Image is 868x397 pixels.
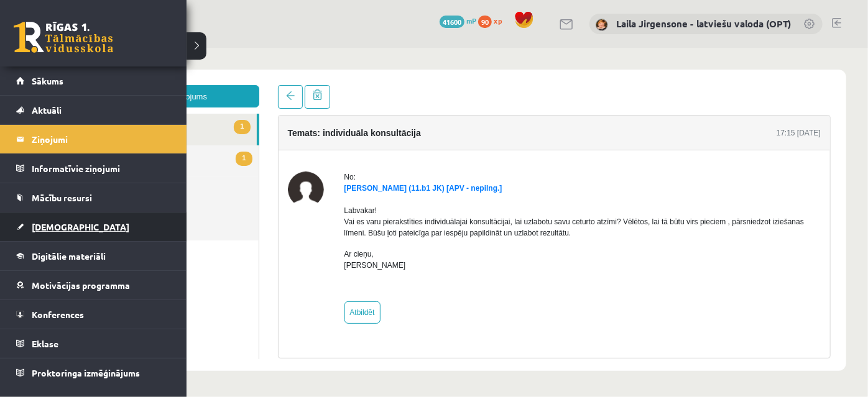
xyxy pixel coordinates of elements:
a: Proktoringa izmēģinājums [16,358,171,387]
span: Digitālie materiāli [32,250,106,262]
div: No: [295,124,772,135]
span: Konferences [32,309,84,320]
a: Jauns ziņojums [37,37,210,60]
a: Eklase [16,329,171,358]
span: 1 [186,104,202,118]
a: [DEMOGRAPHIC_DATA] [16,212,171,241]
a: Dzēstie [37,161,209,193]
a: 90 xp [478,16,508,25]
a: Digitālie materiāli [16,242,171,270]
legend: Ziņojumi [32,125,171,153]
a: 1Ienākošie [37,66,207,98]
a: Laila Jirgensone - latviešu valoda (OPT) [616,17,791,30]
span: mP [466,16,476,25]
a: Motivācijas programma [16,271,171,299]
a: Rīgas 1. Tālmācības vidusskola [14,22,113,53]
a: Atbildēt [295,253,331,276]
img: Kristina Ishchenko [238,124,274,160]
a: Informatīvie ziņojumi [16,154,171,183]
span: 90 [478,16,492,28]
span: Proktoringa izmēģinājums [32,367,140,378]
span: xp [494,16,502,25]
span: Motivācijas programma [32,280,130,291]
p: Ar cieņu, [PERSON_NAME] [295,201,772,223]
p: Labvakar! Vai es varu pierakstīties individuālajai konsultācijai, lai uzlabotu savu ceturto atzīm... [295,157,772,191]
a: Konferences [16,300,171,329]
a: Mācību resursi [16,183,171,212]
span: 41600 [440,16,464,28]
span: 1 [184,72,200,86]
a: [PERSON_NAME] (11.b1 JK) [APV - nepilng.] [295,136,453,145]
img: Laila Jirgensone - latviešu valoda (OPT) [596,19,608,31]
h4: Temats: individuāla konsultācija [238,80,371,90]
span: Aktuāli [32,104,62,116]
a: Sākums [16,66,171,95]
a: Ziņojumi [16,125,171,153]
span: Mācību resursi [32,192,92,203]
legend: Informatīvie ziņojumi [32,154,171,183]
a: 1Administrācijas ziņas [37,98,209,129]
a: Nosūtītie [37,129,209,161]
a: Aktuāli [16,96,171,124]
span: [DEMOGRAPHIC_DATA] [32,221,129,232]
a: 41600 mP [440,16,476,25]
div: 17:15 [DATE] [727,80,771,91]
span: Eklase [32,338,58,349]
span: Sākums [32,75,63,86]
